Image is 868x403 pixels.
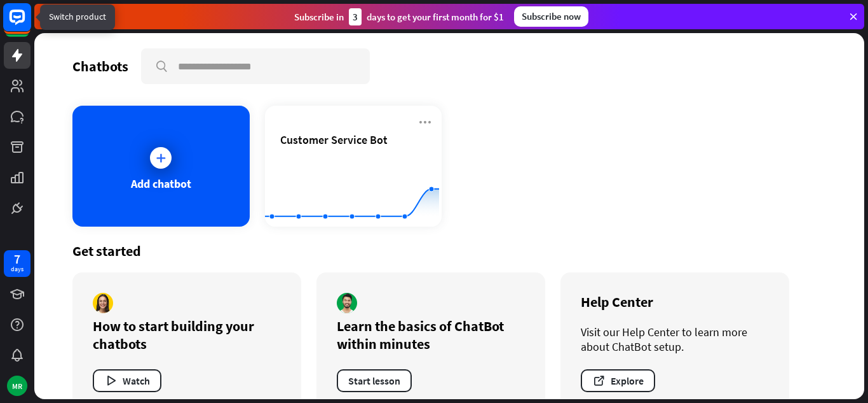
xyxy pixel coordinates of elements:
[10,5,48,43] button: Open LiveChat chat widget
[280,132,388,147] span: Customer Service Bot
[337,317,525,353] div: Learn the basics of ChatBot within minutes
[72,242,826,260] div: Get started
[337,293,357,313] img: author
[337,369,412,392] button: Start lesson
[349,8,362,25] div: 3
[4,250,31,277] a: 7 days
[514,6,588,27] div: Subscribe now
[93,293,113,313] img: author
[581,325,769,354] div: Visit our Help Center to learn more about ChatBot setup.
[294,8,504,25] div: Subscribe in days to get your first month for $1
[93,369,161,392] button: Watch
[14,253,20,265] div: 7
[581,293,769,311] div: Help Center
[11,265,24,274] div: days
[131,176,191,191] div: Add chatbot
[7,376,27,396] div: MR
[72,57,128,75] div: Chatbots
[581,369,655,392] button: Explore
[93,317,281,353] div: How to start building your chatbots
